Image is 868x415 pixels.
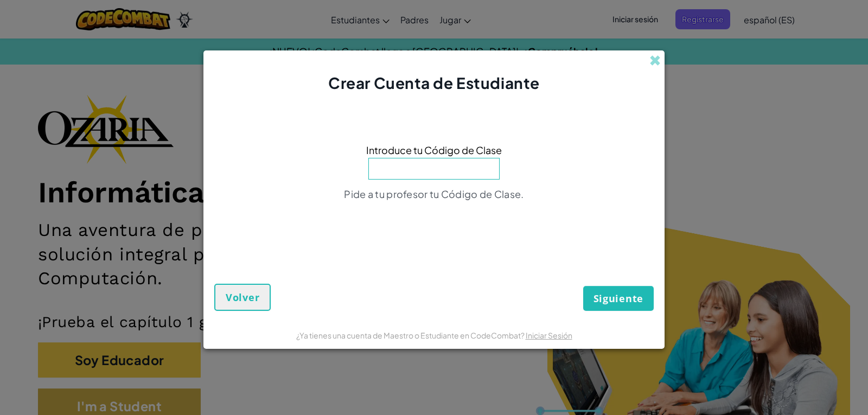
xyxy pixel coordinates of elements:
[296,330,526,340] span: ¿Ya tienes una cuenta de Maestro o Estudiante en CodeCombat?
[328,73,540,92] span: Crear Cuenta de Estudiante
[214,284,271,311] button: Volver
[344,188,524,200] span: Pide a tu profesor tu Código de Clase.
[366,142,502,158] span: Introduce tu Código de Clase
[583,286,654,311] button: Siguiente
[226,291,259,304] span: Volver
[593,292,643,305] span: Siguiente
[526,330,572,340] a: Iniciar Sesión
